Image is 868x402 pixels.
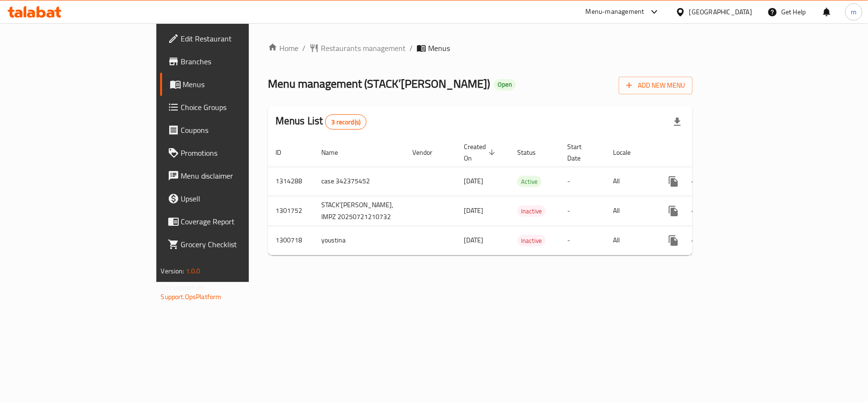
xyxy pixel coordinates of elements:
[183,79,294,90] span: Menus
[181,239,294,250] span: Grocery Checklist
[314,167,405,196] td: case 342375452
[567,141,594,164] span: Start Date
[464,175,483,187] span: [DATE]
[685,229,708,252] button: Change Status
[186,265,201,277] span: 1.0.0
[517,147,548,158] span: Status
[662,229,685,252] button: more
[181,147,294,159] span: Promotions
[160,50,301,73] a: Branches
[325,114,367,130] div: Total records count
[181,216,294,227] span: Coverage Report
[685,170,708,193] button: Change Status
[626,80,685,91] span: Add New Menu
[428,42,450,54] span: Menus
[685,200,708,222] button: Change Status
[605,226,654,255] td: All
[560,167,605,196] td: -
[851,7,857,17] span: m
[321,42,406,54] span: Restaurants management
[160,210,301,233] a: Coverage Report
[560,226,605,255] td: -
[161,265,184,277] span: Version:
[517,235,546,246] div: Inactive
[160,141,301,164] a: Promotions
[412,147,445,158] span: Vendor
[181,170,294,181] span: Menu disclaimer
[181,193,294,204] span: Upsell
[517,206,546,217] span: Inactive
[268,42,693,54] nav: breadcrumb
[309,42,406,54] a: Restaurants management
[321,147,350,158] span: Name
[464,204,483,217] span: [DATE]
[160,164,301,187] a: Menu disclaimer
[613,147,643,158] span: Locale
[654,138,761,167] th: Actions
[662,200,685,222] button: more
[314,226,405,255] td: youstina
[302,42,306,54] li: /
[160,27,301,50] a: Edit Restaurant
[160,187,301,210] a: Upsell
[268,138,761,255] table: enhanced table
[586,6,644,18] div: Menu-management
[494,79,516,90] div: Open
[560,196,605,226] td: -
[181,33,294,44] span: Edit Restaurant
[268,73,490,94] span: Menu management ( STACK’[PERSON_NAME] )
[689,7,752,17] div: [GEOGRAPHIC_DATA]
[464,141,498,164] span: Created On
[276,114,367,130] h2: Menus List
[181,101,294,113] span: Choice Groups
[666,111,689,133] div: Export file
[160,119,301,141] a: Coupons
[517,205,546,217] div: Inactive
[619,77,693,94] button: Add New Menu
[181,56,294,67] span: Branches
[662,170,685,193] button: more
[160,96,301,119] a: Choice Groups
[517,235,546,246] span: Inactive
[464,234,483,246] span: [DATE]
[605,196,654,226] td: All
[160,73,301,96] a: Menus
[161,281,205,293] span: Get support on:
[160,233,301,256] a: Grocery Checklist
[517,176,541,187] span: Active
[409,42,413,54] li: /
[326,118,366,127] span: 3 record(s)
[276,147,294,158] span: ID
[161,291,222,303] a: Support.OpsPlatform
[314,196,405,226] td: STACK’[PERSON_NAME], IMPZ 20250721210732
[494,80,516,89] span: Open
[605,167,654,196] td: All
[181,124,294,136] span: Coupons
